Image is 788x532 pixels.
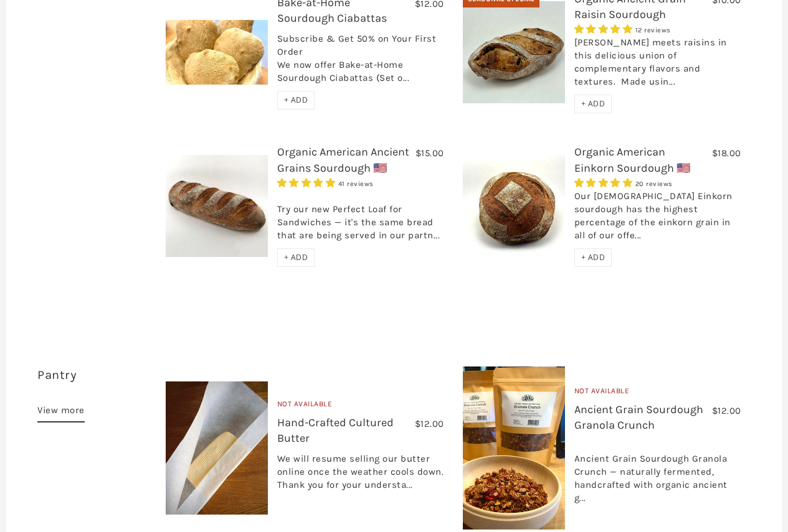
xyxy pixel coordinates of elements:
div: Not Available [574,385,741,402]
img: Organic American Ancient Grains Sourdough 🇺🇸 [166,155,268,257]
img: Organic Ancient Grain Raisin Sourdough [463,1,565,103]
span: 12 reviews [635,26,671,34]
span: 4.95 stars [574,177,635,189]
span: 4.93 stars [277,177,338,189]
div: + ADD [574,248,612,267]
div: + ADD [277,248,315,267]
a: Ancient Grain Sourdough Granola Crunch [574,403,703,432]
a: Pantry [37,368,77,382]
div: + ADD [574,95,612,113]
a: Hand-Crafted Cultured Butter [277,416,394,445]
span: $12.00 [712,405,741,416]
img: Hand-Crafted Cultured Butter [166,381,268,515]
div: Try our new Perfect Loaf for Sandwiches — it's the same bread that are being served in our partn... [277,190,444,248]
span: 5.00 stars [574,24,635,35]
div: [PERSON_NAME] meets raisins in this delicious union of complementary flavors and textures. Made u... [574,36,741,95]
img: Organic American Einkorn Sourdough 🇺🇸 [463,155,565,257]
div: Subscribe & Get 50% on Your First Order We now offer Bake-at-Home Sourdough Ciabattas (Set o... [277,32,444,91]
div: We will resume selling our butter online once the weather cools down. Thank you for your understa... [277,452,444,498]
div: + ADD [277,91,315,110]
img: Bake-at-Home Sourdough Ciabattas [166,20,268,85]
div: Ancient Grain Sourdough Granola Crunch — naturally fermented, handcrafted with organic ancient g... [574,439,741,511]
span: 41 reviews [338,180,374,188]
span: $15.00 [415,147,444,159]
div: Our [DEMOGRAPHIC_DATA] Einkorn sourdough has the highest percentage of the einkorn grain in all o... [574,190,741,248]
a: Organic American Einkorn Sourdough 🇺🇸 [574,145,690,174]
span: + ADD [581,252,605,263]
span: + ADD [284,95,308,105]
span: + ADD [284,252,308,263]
div: Not Available [277,398,444,415]
span: $18.00 [712,147,741,159]
h3: 30 items [37,366,156,403]
img: Ancient Grain Sourdough Granola Crunch [463,366,565,530]
span: 20 reviews [635,180,673,188]
a: Organic American Ancient Grains Sourdough 🇺🇸 [277,145,409,174]
a: View more [37,403,85,422]
span: + ADD [581,98,605,109]
span: $12.00 [415,418,444,429]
